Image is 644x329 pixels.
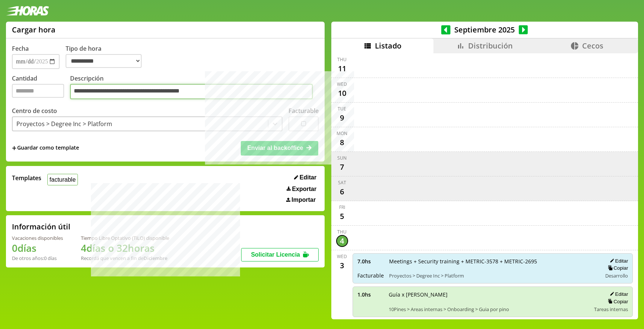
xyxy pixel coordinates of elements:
label: Facturable [288,107,319,115]
div: Tiempo Libre Optativo (TiLO) disponible [81,235,169,241]
div: Wed [337,81,347,87]
button: Copiar [606,265,628,271]
span: Enviar al backoffice [247,145,303,151]
div: 10 [336,87,348,99]
span: Importar [291,197,316,203]
span: +Guardar como template [12,144,79,152]
label: Centro de costo [12,107,57,115]
div: Thu [337,56,347,63]
button: Editar [292,174,319,181]
span: Cecos [582,41,603,51]
div: Sun [337,155,347,161]
span: Proyectos > Degree Inc > Platform [389,272,597,279]
button: Editar [607,258,628,264]
div: Fri [339,204,345,210]
div: 6 [336,186,348,198]
span: Septiembre 2025 [451,25,519,35]
div: De otros años: 0 días [12,255,63,261]
div: 11 [336,63,348,75]
div: 9 [336,112,348,124]
h1: Cargar hora [12,25,56,35]
div: 7 [336,161,348,173]
h1: 4 días o 32 horas [81,241,169,255]
div: Tue [338,106,346,112]
button: Exportar [284,185,319,193]
input: Cantidad [12,84,64,98]
span: Meetings + Security training + METRIC-3578 + METRIC-2695 [389,258,597,265]
span: Solicitar Licencia [251,251,300,258]
span: Templates [12,174,41,182]
div: 3 [336,260,348,272]
div: Sat [338,179,346,186]
span: Exportar [292,186,316,192]
span: Distribución [468,41,513,51]
div: Proyectos > Degree Inc > Platform [16,120,112,128]
div: 5 [336,210,348,222]
textarea: Descripción [70,84,313,100]
span: Tareas internas [594,306,628,313]
div: Recordá que vencen a fin de [81,255,169,261]
label: Descripción [70,74,319,101]
div: 8 [336,137,348,148]
span: Desarrollo [605,272,628,279]
div: Mon [337,130,347,137]
div: Wed [337,253,347,260]
select: Tipo de hora [66,54,142,68]
span: Facturable [357,272,384,279]
span: Editar [300,174,316,181]
img: logotipo [6,6,49,16]
button: Editar [607,291,628,297]
div: scrollable content [331,53,638,318]
span: 7.0 hs [357,258,384,265]
button: Copiar [606,298,628,305]
div: 4 [336,235,348,247]
h1: 0 días [12,241,63,255]
div: Thu [337,229,347,235]
button: Solicitar Licencia [241,248,319,261]
span: Listado [375,41,401,51]
span: 1.0 hs [357,291,383,298]
h2: Información útil [12,222,70,232]
b: Diciembre [143,255,167,261]
label: Tipo de hora [66,44,148,69]
label: Fecha [12,44,29,53]
span: + [12,144,16,152]
span: 10Pines > Areas internas > Onboarding > Guia por pino [389,306,589,313]
button: facturable [47,174,78,185]
label: Cantidad [12,74,70,101]
div: Vacaciones disponibles [12,235,63,241]
span: Guía x [PERSON_NAME] [389,291,589,298]
button: Enviar al backoffice [241,141,318,155]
